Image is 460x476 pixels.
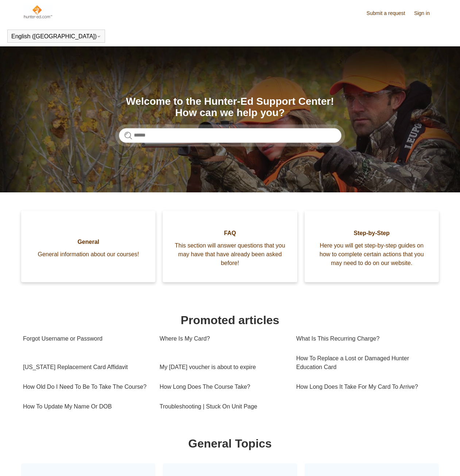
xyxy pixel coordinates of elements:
[413,452,455,471] div: Chat Support
[316,241,428,268] span: Here you will get step-by-step guides on how to complete certain actions that you may need to do ...
[119,128,341,143] input: Search
[160,329,286,349] a: Where Is My Card?
[11,33,101,40] button: English ([GEOGRAPHIC_DATA])
[23,4,53,19] img: Hunter-Ed Help Center home page
[23,377,149,397] a: How Old Do I Need To Be To Take The Course?
[23,397,149,416] a: How To Update My Name Or DOB
[305,211,439,282] a: Step-by-Step Here you will get step-by-step guides on how to complete certain actions that you ma...
[174,241,286,268] span: This section will answer questions that you may have that have already been asked before!
[414,9,437,17] a: Sign in
[296,377,433,397] a: How Long Does It Take For My Card To Arrive?
[160,357,286,377] a: My [DATE] voucher is about to expire
[23,329,149,349] a: Forgot Username or Password
[296,349,433,377] a: How To Replace a Lost or Damaged Hunter Education Card
[32,238,144,246] span: General
[367,9,413,17] a: Submit a request
[21,211,155,282] a: General General information about our courses!
[23,435,437,452] h1: General Topics
[174,229,286,238] span: FAQ
[296,329,433,349] a: What Is This Recurring Charge?
[160,397,286,416] a: Troubleshooting | Stuck On Unit Page
[23,357,149,377] a: [US_STATE] Replacement Card Affidavit
[163,211,297,282] a: FAQ This section will answer questions that you may have that have already been asked before!
[160,377,286,397] a: How Long Does The Course Take?
[316,229,428,238] span: Step-by-Step
[23,311,437,329] h1: Promoted articles
[32,250,144,259] span: General information about our courses!
[119,96,341,119] h1: Welcome to the Hunter-Ed Support Center! How can we help you?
